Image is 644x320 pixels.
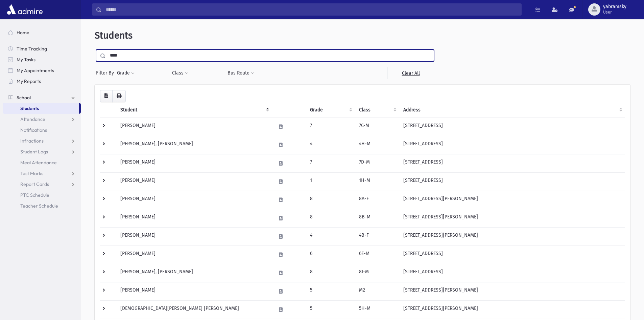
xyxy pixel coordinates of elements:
[116,246,272,264] td: [PERSON_NAME]
[116,102,272,118] th: Student: activate to sort column descending
[3,168,81,179] a: Test Marks
[3,54,81,65] a: My Tasks
[355,154,400,172] td: 7D-M
[100,90,113,102] button: CSV
[3,190,81,200] a: PTC Schedule
[116,191,272,209] td: [PERSON_NAME]
[399,300,625,319] td: [STREET_ADDRESS][PERSON_NAME]
[20,181,49,187] span: Report Cards
[20,203,58,209] span: Teacher Schedule
[116,118,272,136] td: [PERSON_NAME]
[306,154,355,172] td: 7
[20,138,44,144] span: Infractions
[116,172,272,191] td: [PERSON_NAME]
[355,246,400,264] td: 6E-M
[116,209,272,227] td: [PERSON_NAME]
[20,192,49,198] span: PTC Schedule
[355,300,400,319] td: 5H-M
[3,114,81,125] a: Attendance
[17,57,35,63] span: My Tasks
[399,264,625,282] td: [STREET_ADDRESS]
[3,125,81,135] a: Notifications
[17,46,47,52] span: Time Tracking
[95,30,133,41] span: Students
[306,264,355,282] td: 8
[20,116,45,122] span: Attendance
[355,172,400,191] td: 1H-M
[355,209,400,227] td: 8B-M
[399,136,625,154] td: [STREET_ADDRESS]
[117,67,135,79] button: Grade
[116,264,272,282] td: [PERSON_NAME], [PERSON_NAME]
[20,105,39,111] span: Students
[306,246,355,264] td: 6
[17,67,54,73] span: My Appointments
[399,102,625,118] th: Address: activate to sort column ascending
[399,282,625,300] td: [STREET_ADDRESS][PERSON_NAME]
[306,102,355,118] th: Grade: activate to sort column ascending
[306,300,355,319] td: 5
[116,154,272,172] td: [PERSON_NAME]
[3,65,81,76] a: My Appointments
[116,300,272,319] td: [DEMOGRAPHIC_DATA][PERSON_NAME] [PERSON_NAME]
[17,29,29,36] span: Home
[306,191,355,209] td: 8
[355,136,400,154] td: 4H-M
[306,172,355,191] td: 1
[387,67,434,79] a: Clear All
[20,127,47,133] span: Notifications
[399,227,625,246] td: [STREET_ADDRESS][PERSON_NAME]
[355,118,400,136] td: 7C-M
[306,118,355,136] td: 7
[603,9,626,15] span: User
[306,227,355,246] td: 4
[172,67,189,79] button: Class
[116,227,272,246] td: [PERSON_NAME]
[116,282,272,300] td: [PERSON_NAME]
[399,172,625,191] td: [STREET_ADDRESS]
[20,159,57,166] span: Meal Attendance
[355,102,400,118] th: Class: activate to sort column ascending
[20,149,48,155] span: Student Logs
[3,135,81,146] a: Infractions
[3,157,81,168] a: Meal Attendance
[3,92,81,103] a: School
[227,67,255,79] button: Bus Route
[3,179,81,190] a: Report Cards
[3,200,81,211] a: Teacher Schedule
[603,4,626,9] span: yabramsky
[5,3,44,16] img: AdmirePro
[102,3,521,16] input: Search
[399,191,625,209] td: [STREET_ADDRESS][PERSON_NAME]
[96,69,117,77] span: Filter By
[399,209,625,227] td: [STREET_ADDRESS][PERSON_NAME]
[399,154,625,172] td: [STREET_ADDRESS]
[3,43,81,54] a: Time Tracking
[3,76,81,87] a: My Reports
[306,209,355,227] td: 8
[116,136,272,154] td: [PERSON_NAME], [PERSON_NAME]
[3,146,81,157] a: Student Logs
[355,264,400,282] td: 8I-M
[399,118,625,136] td: [STREET_ADDRESS]
[3,27,81,38] a: Home
[112,90,126,102] button: Print
[399,246,625,264] td: [STREET_ADDRESS]
[17,94,31,101] span: School
[3,103,79,114] a: Students
[355,191,400,209] td: 8A-F
[355,227,400,246] td: 4B-F
[17,78,41,84] span: My Reports
[355,282,400,300] td: M2
[306,136,355,154] td: 4
[306,282,355,300] td: 5
[20,170,43,176] span: Test Marks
